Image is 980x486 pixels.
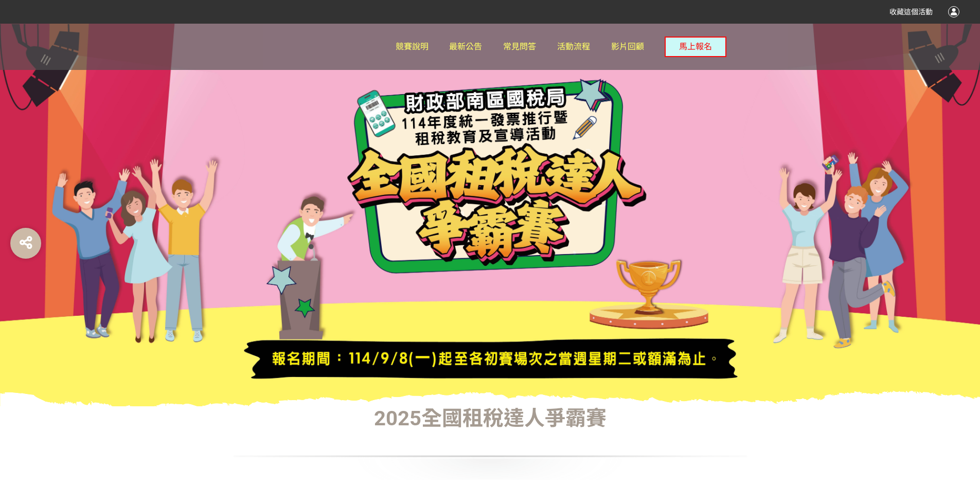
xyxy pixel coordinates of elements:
[557,42,590,51] span: 活動流程
[889,8,933,16] span: 收藏這個活動
[396,42,429,51] span: 競賽說明
[665,37,726,57] button: 馬上報名
[449,24,482,70] a: 最新公告
[233,406,747,431] h1: 2025全國租稅達人爭霸賽
[611,42,644,51] span: 影片回顧
[396,24,429,70] a: 競賽說明
[503,24,536,70] a: 常見問答
[679,42,712,51] span: 馬上報名
[557,24,590,70] a: 活動流程
[611,24,644,70] a: 影片回顧
[503,42,536,51] span: 常見問答
[449,42,482,51] span: 最新公告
